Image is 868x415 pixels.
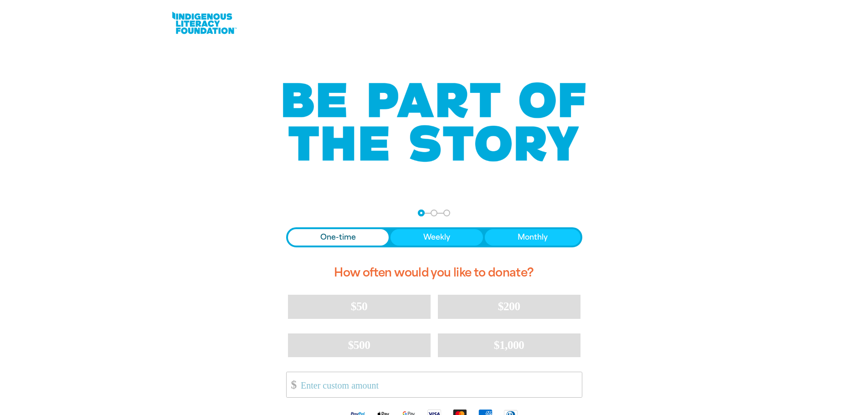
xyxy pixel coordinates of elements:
[485,229,580,246] button: Monthly
[351,300,367,313] span: $50
[438,333,580,357] button: $1,000
[348,338,370,352] span: $500
[494,338,524,352] span: $1,000
[390,229,483,246] button: Weekly
[498,300,520,313] span: $200
[288,333,431,357] button: $500
[518,232,548,243] span: Monthly
[286,227,582,247] div: Donation frequency
[431,210,437,216] button: Navigate to step 2 of 3 to enter your details
[275,64,594,180] img: Be part of the story
[320,232,356,243] span: One-time
[294,372,581,397] input: Enter custom amount
[443,210,450,216] button: Navigate to step 3 of 3 to enter your payment details
[288,295,431,318] button: $50
[418,210,425,216] button: Navigate to step 1 of 3 to enter your donation amount
[423,232,450,243] span: Weekly
[286,258,582,287] h2: How often would you like to donate?
[438,295,580,318] button: $200
[288,229,389,246] button: One-time
[287,374,297,395] span: $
